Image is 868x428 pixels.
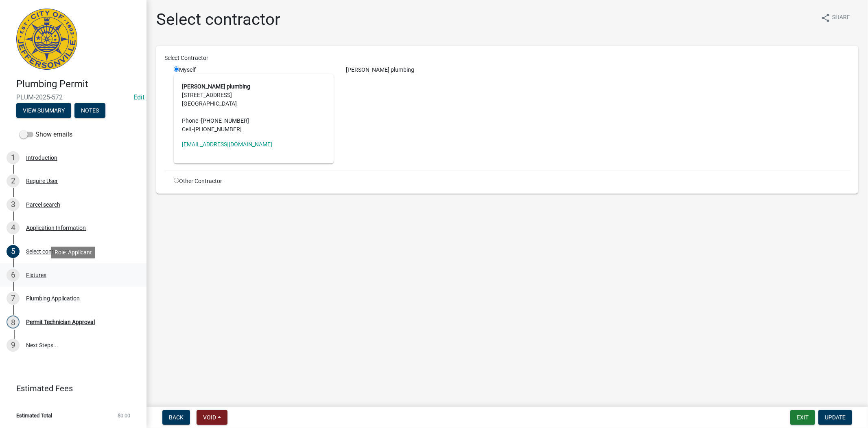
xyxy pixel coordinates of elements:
[340,66,856,74] div: [PERSON_NAME] plumbing
[790,410,815,425] button: Exit
[814,10,857,26] button: shareShare
[7,151,20,164] div: 1
[26,272,46,278] div: Fixtures
[182,83,250,90] strong: [PERSON_NAME] plumbing
[7,292,20,305] div: 7
[194,126,242,132] span: [PHONE_NUMBER]
[20,130,72,139] label: Show emails
[133,93,144,101] wm-modal-confirm: Edit Application Number
[169,414,184,421] span: Back
[16,413,52,418] span: Estimated Total
[26,155,57,161] div: Introduction
[832,13,850,23] span: Share
[16,108,71,114] wm-modal-confirm: Summary
[26,178,58,184] div: Require User
[118,413,130,418] span: $0.00
[174,66,334,163] div: Myself
[7,198,20,211] div: 3
[74,103,105,118] button: Notes
[182,117,201,124] abbr: Phone -
[197,410,227,425] button: Void
[203,414,216,421] span: Void
[133,93,144,101] a: Edit
[7,339,20,352] div: 9
[16,9,77,70] img: City of Jeffersonville, Indiana
[74,108,105,114] wm-modal-confirm: Notes
[825,414,846,421] span: Update
[182,126,194,132] abbr: Cell -
[7,380,133,397] a: Estimated Fees
[156,10,280,29] h1: Select contractor
[16,93,130,101] span: PLUM-2025-572
[26,296,80,301] div: Plumbing Application
[818,410,852,425] button: Update
[7,315,20,329] div: 8
[26,319,95,325] div: Permit Technician Approval
[26,249,69,254] div: Select contractor
[51,247,95,258] div: Role: Applicant
[168,177,340,185] div: Other Contractor
[7,245,20,258] div: 5
[182,141,272,148] a: [EMAIL_ADDRESS][DOMAIN_NAME]
[201,117,249,124] span: [PHONE_NUMBER]
[821,13,831,23] i: share
[16,103,71,118] button: View Summary
[26,202,60,207] div: Parcel search
[16,78,140,90] h4: Plumbing Permit
[26,225,86,231] div: Application Information
[7,269,20,282] div: 6
[162,410,190,425] button: Back
[7,221,20,234] div: 4
[158,54,856,62] div: Select Contractor
[182,82,326,134] address: [STREET_ADDRESS] [GEOGRAPHIC_DATA]
[7,174,20,188] div: 2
